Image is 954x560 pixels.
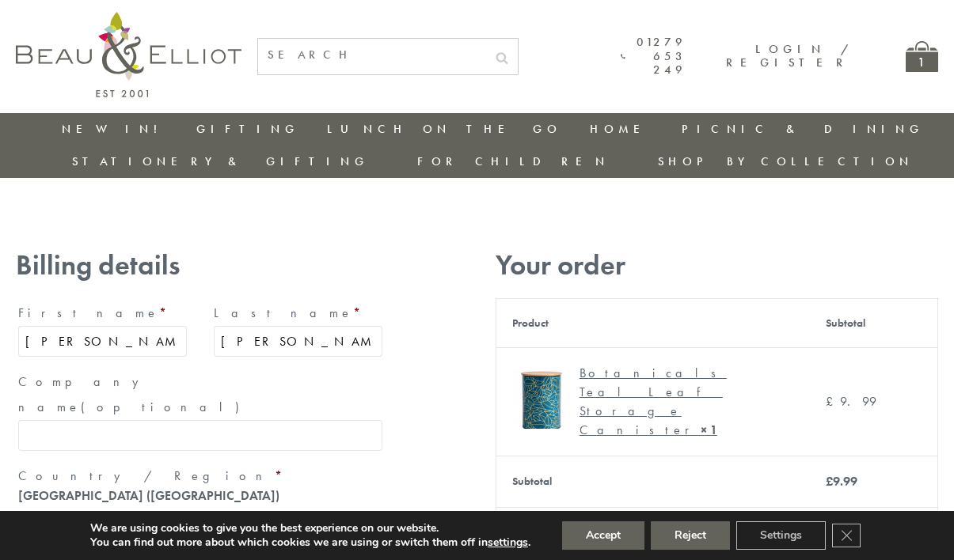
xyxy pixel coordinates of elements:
label: Country / Region [18,464,382,489]
img: Botanicals storage canister [512,369,572,429]
a: Gifting [196,121,299,137]
span: (optional) [81,399,249,415]
label: Company name [18,369,382,420]
a: Stationery & Gifting [72,153,369,169]
a: 1 [906,41,938,72]
button: settings [488,535,528,550]
span: £ [826,393,840,410]
a: Lunch On The Go [327,121,561,137]
bdi: 9.99 [826,393,876,410]
p: You can find out more about which cookies we are using or switch them off in . [90,535,530,550]
img: logo [16,12,241,97]
bdi: 9.99 [826,473,857,490]
a: Botanicals storage canister Botanicals Teal Leaf Storage Canister× 1 [512,364,794,440]
button: Reject [651,521,730,550]
span: £ [826,473,833,490]
label: Last name [214,301,382,326]
a: Picnic & Dining [682,121,924,137]
th: Product [496,298,810,347]
input: SEARCH [258,39,486,71]
h3: Your order [496,249,938,282]
button: Close GDPR Cookie Banner [832,524,861,547]
a: New in! [62,121,168,137]
a: 01279 653 249 [621,36,686,77]
h3: Billing details [16,249,385,282]
th: Subtotal [496,456,810,507]
button: Accept [562,521,644,550]
a: Home [590,121,653,137]
a: For Children [417,153,610,169]
a: Login / Register [726,41,850,70]
label: First name [18,301,187,326]
strong: [GEOGRAPHIC_DATA] ([GEOGRAPHIC_DATA]) [18,487,279,504]
a: Shop by collection [658,153,914,169]
strong: × 1 [701,422,717,438]
div: Botanicals Teal Leaf Storage Canister [580,364,782,440]
p: We are using cookies to give you the best experience on our website. [90,521,530,535]
th: Subtotal [810,298,937,347]
button: Settings [736,521,826,550]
